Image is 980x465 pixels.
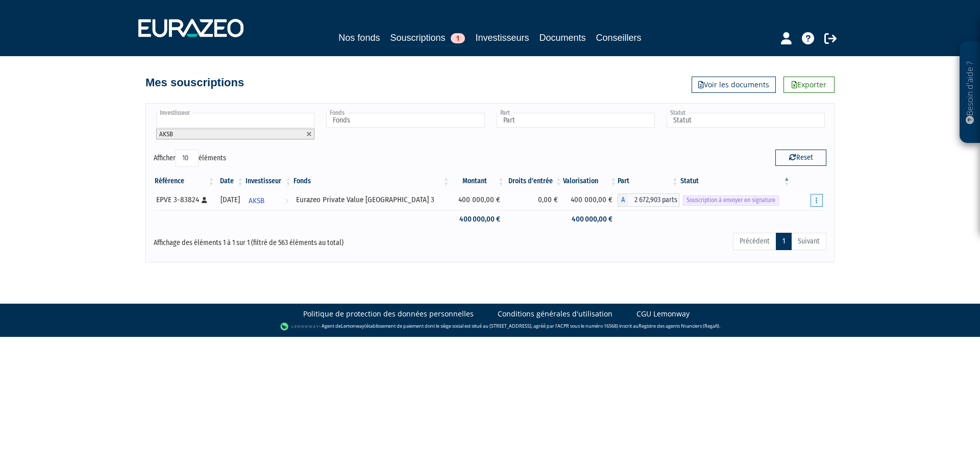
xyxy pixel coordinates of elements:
th: Investisseur: activer pour trier la colonne par ordre croissant [244,173,292,190]
a: Documents [540,31,586,45]
a: Investisseurs [475,31,529,45]
span: Souscription à envoyer en signature [683,195,779,205]
th: Montant: activer pour trier la colonne par ordre croissant [451,173,505,190]
i: Voir l'investisseur [285,191,288,210]
span: 2 672,903 parts [628,193,679,207]
span: A [618,193,628,207]
th: Valorisation: activer pour trier la colonne par ordre croissant [563,173,618,190]
a: CGU Lemonway [636,309,690,319]
a: Registre des agents financiers (Regafi) [639,323,719,329]
button: Reset [775,150,826,166]
th: Droits d'entrée: activer pour trier la colonne par ordre croissant [505,173,563,190]
select: Afficheréléments [176,150,199,167]
div: [DATE] [219,194,241,205]
th: Référence : activer pour trier la colonne par ordre croissant [154,173,216,190]
div: Eurazeo Private Value [GEOGRAPHIC_DATA] 3 [296,194,447,205]
td: 400 000,00 € [563,190,618,210]
p: Besoin d'aide ? [964,46,976,138]
th: Fonds: activer pour trier la colonne par ordre croissant [292,173,450,190]
a: Voir les documents [692,77,776,93]
th: Date: activer pour trier la colonne par ordre croissant [216,173,244,190]
div: A - Eurazeo Private Value Europe 3 [618,193,679,207]
td: 0,00 € [505,190,563,210]
a: Souscriptions1 [390,31,465,46]
a: Lemonway [341,323,364,329]
span: AKSB [249,191,264,210]
a: Exporter [783,77,835,93]
a: Politique de protection des données personnelles [303,309,474,319]
a: Conseillers [596,31,642,45]
a: Nos fonds [338,31,380,45]
div: - Agent de (établissement de paiement dont le siège social est situé au [STREET_ADDRESS], agréé p... [10,322,970,332]
img: 1732889491-logotype_eurazeo_blanc_rvb.png [138,19,243,37]
td: 400 000,00 € [451,210,505,228]
i: [Français] Personne physique [202,197,207,203]
div: Affichage des éléments 1 à 1 sur 1 (filtré de 563 éléments au total) [154,232,425,248]
a: 1 [776,233,792,250]
td: 400 000,00 € [451,190,505,210]
a: Conditions générales d'utilisation [498,309,612,319]
span: 1 [451,33,465,43]
div: EPVE 3-83824 [156,194,212,205]
label: Afficher éléments [154,150,226,167]
th: Statut : activer pour trier la colonne par ordre d&eacute;croissant [679,173,791,190]
img: logo-lemonway.png [280,322,320,332]
th: Part: activer pour trier la colonne par ordre croissant [618,173,679,190]
span: AKSB [159,130,173,138]
a: AKSB [244,190,292,210]
td: 400 000,00 € [563,210,618,228]
h4: Mes souscriptions [145,77,244,89]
